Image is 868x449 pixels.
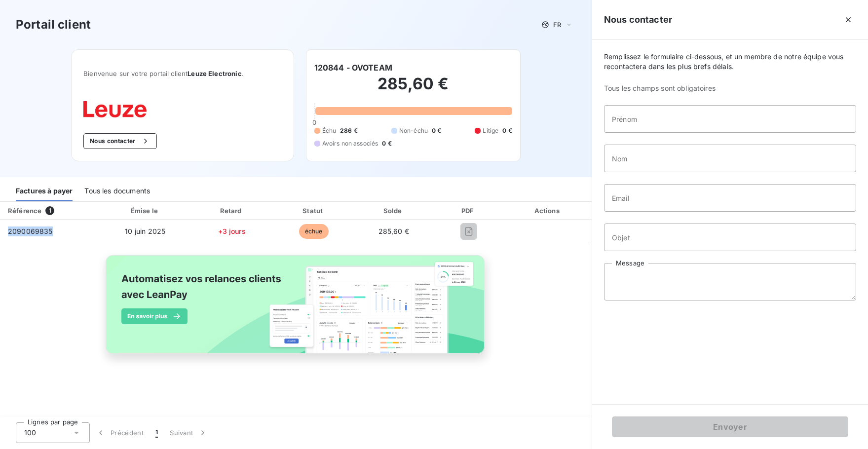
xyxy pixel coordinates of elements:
input: placeholder [604,224,856,251]
span: Litige [483,126,498,135]
button: Précédent [90,422,150,443]
button: 1 [150,422,164,443]
span: Avoirs non associés [322,139,378,148]
span: 10 juin 2025 [125,227,165,235]
span: +3 jours [218,227,246,235]
span: 2090069835 [8,227,53,235]
h6: 120844 - OVOTEAM [314,62,392,74]
div: PDF [435,206,502,216]
h2: 285,60 € [314,74,512,104]
span: Non-échu [399,126,428,135]
span: Remplissez le formulaire ci-dessous, et un membre de notre équipe vous recontactera dans les plus... [604,52,856,72]
h3: Portail client [16,16,91,34]
span: 1 [45,206,54,215]
img: banner [97,249,495,371]
img: Company logo [83,101,147,117]
span: 0 € [382,139,391,148]
button: Suivant [164,422,214,443]
div: Retard [192,206,271,216]
span: Bienvenue sur votre portail client . [83,70,281,77]
span: 285,60 € [378,227,409,235]
span: Échu [322,126,337,135]
span: Tous les champs sont obligatoires [604,83,856,93]
span: 0 [312,118,316,126]
span: 0 € [502,126,512,135]
span: 1 [155,428,158,438]
span: 286 € [340,126,358,135]
h5: Nous contacter [604,13,672,27]
input: placeholder [604,105,856,133]
div: Référence [8,207,41,215]
button: Nous contacter [83,133,156,149]
span: échue [299,224,329,239]
div: Émise le [102,206,189,216]
button: Envoyer [612,416,848,437]
div: Actions [506,206,590,216]
input: placeholder [604,184,856,212]
input: placeholder [604,145,856,172]
div: Statut [275,206,352,216]
div: Tous les documents [84,181,150,201]
span: 100 [24,428,36,438]
div: Factures à payer [16,181,73,201]
span: Leuze Electronic [188,70,241,77]
span: 0 € [432,126,441,135]
span: FR [553,21,561,29]
div: Solde [356,206,431,216]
